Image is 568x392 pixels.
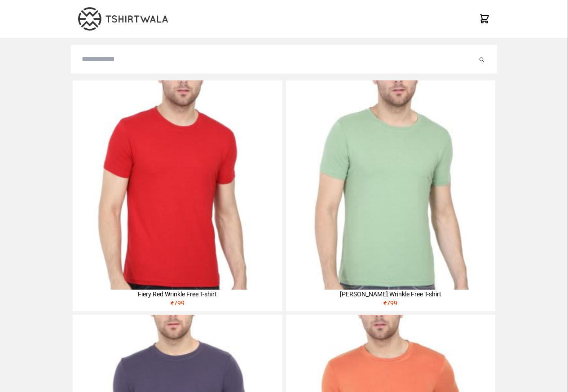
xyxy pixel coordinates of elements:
[286,299,495,311] div: ₹ 799
[286,80,495,311] a: [PERSON_NAME] Wrinkle Free T-shirt₹799
[286,80,495,290] img: 4M6A2211-320x320.jpg
[286,290,495,299] div: [PERSON_NAME] Wrinkle Free T-shirt
[477,54,486,65] button: Submit your search query.
[73,290,282,299] div: Fiery Red Wrinkle Free T-shirt
[78,7,168,31] img: TW-LOGO-400-104.png
[73,80,282,290] img: 4M6A2225-320x320.jpg
[73,80,282,311] a: Fiery Red Wrinkle Free T-shirt₹799
[73,299,282,311] div: ₹ 799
